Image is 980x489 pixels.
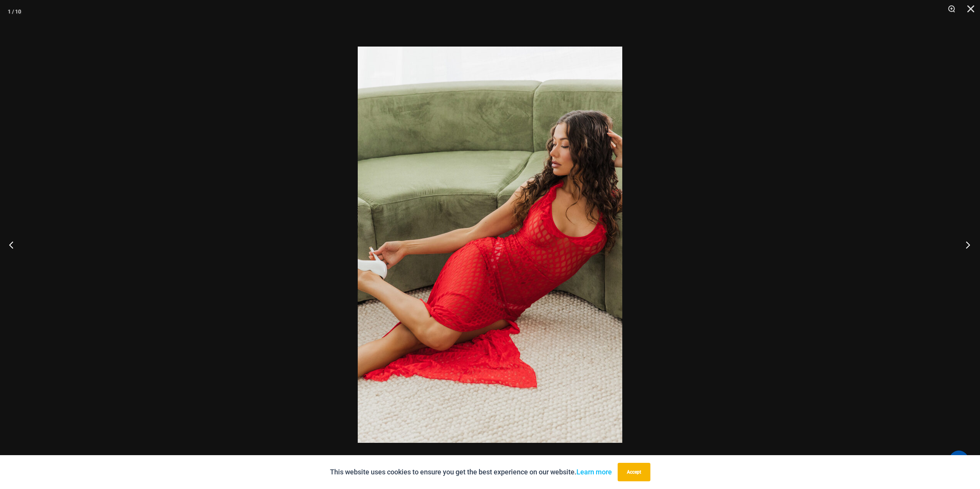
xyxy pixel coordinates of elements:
[358,47,622,443] img: Sometimes Red 587 Dress 10
[618,463,650,481] button: Accept
[576,468,612,476] a: Learn more
[951,225,980,264] button: Next
[330,466,612,478] p: This website uses cookies to ensure you get the best experience on our website.
[8,6,21,17] div: 1 / 10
